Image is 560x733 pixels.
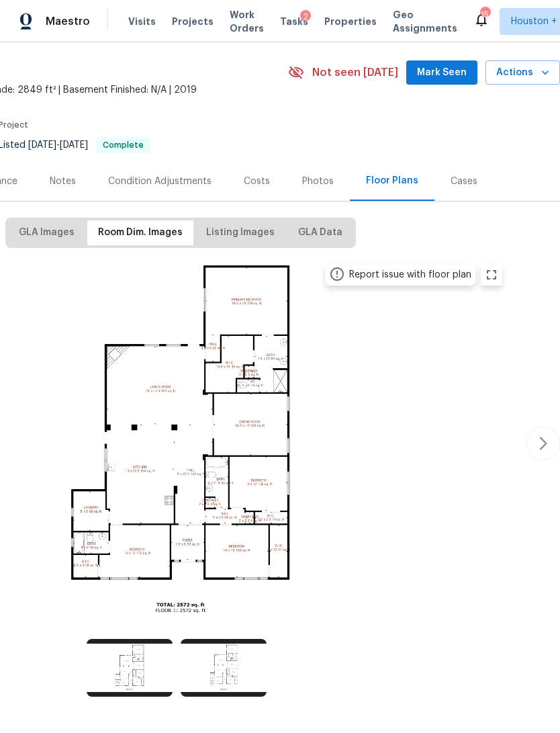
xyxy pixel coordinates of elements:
button: Listing Images [195,220,285,245]
span: Properties [324,15,377,28]
span: GLA Images [19,224,75,241]
div: Notes [50,175,76,188]
span: Maestro [46,15,90,28]
span: Actions [496,64,549,81]
span: GLA Data [298,224,342,241]
button: Mark Seen [406,60,477,85]
img: https://cabinet-assets.s3.amazonaws.com/production/storage/61e017e3-3e7c-4d23-8cdb-03eb99e73024.p... [87,639,173,697]
div: Report issue with floor plan [349,268,471,282]
button: Actions [485,60,560,85]
span: Geo Assignments [393,8,457,35]
div: Photos [302,175,334,188]
div: 15 [480,8,489,21]
div: Condition Adjustments [108,175,212,188]
span: Listing Images [206,224,275,241]
span: Complete [97,141,149,149]
span: [DATE] [60,140,88,150]
span: [DATE] [28,140,56,150]
span: Work Orders [230,8,264,35]
button: Room Dim. Images [87,220,193,245]
button: GLA Data [287,220,353,245]
span: Mark Seen [417,64,467,81]
span: Projects [172,15,214,28]
span: Room Dim. Images [98,224,183,241]
span: Visits [128,15,156,28]
span: Not seen [DATE] [312,66,398,79]
div: Costs [244,175,270,188]
div: 2 [300,10,311,24]
span: Tasks [280,17,308,26]
button: zoom in [481,264,502,286]
button: GLA Images [8,220,85,245]
img: https://cabinet-assets.s3.amazonaws.com/production/storage/8544afd4-7208-4874-9f5f-50711330ee99.p... [181,639,267,697]
span: - [28,140,88,150]
div: Cases [451,175,477,188]
div: Floor Plans [366,174,418,187]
